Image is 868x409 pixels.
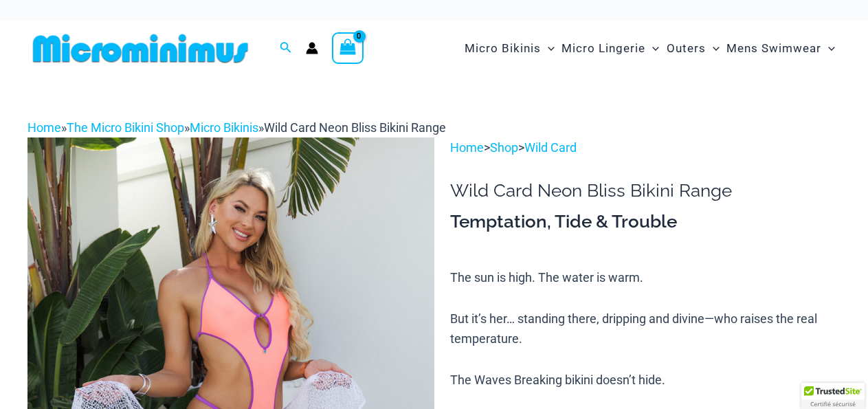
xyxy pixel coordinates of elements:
[723,27,838,69] a: Mens SwimwearMenu ToggleMenu Toggle
[801,383,865,409] div: TrustedSite Certified
[67,120,184,135] a: The Micro Bikini Shop
[663,27,723,69] a: OutersMenu ToggleMenu Toggle
[726,31,821,66] span: Mens Swimwear
[264,120,446,135] span: Wild Card Neon Bliss Bikini Range
[465,31,541,66] span: Micro Bikinis
[27,120,446,135] span: » » »
[190,120,258,135] a: Micro Bikinis
[27,33,254,64] img: MM SHOP LOGO FLAT
[461,27,558,69] a: Micro BikinisMenu ToggleMenu Toggle
[332,32,364,64] a: View Shopping Cart, empty
[27,120,61,135] a: Home
[450,210,841,234] h3: Temptation, Tide & Trouble
[450,140,484,155] a: Home
[524,140,577,155] a: Wild Card
[490,140,518,155] a: Shop
[280,40,292,57] a: Search icon link
[558,27,663,69] a: Micro LingerieMenu ToggleMenu Toggle
[450,137,841,158] p: > >
[821,31,835,66] span: Menu Toggle
[306,42,318,54] a: Account icon link
[450,180,841,201] h1: Wild Card Neon Bliss Bikini Range
[645,31,659,66] span: Menu Toggle
[541,31,555,66] span: Menu Toggle
[459,25,841,71] nav: Site Navigation
[561,31,645,66] span: Micro Lingerie
[706,31,720,66] span: Menu Toggle
[667,31,706,66] span: Outers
